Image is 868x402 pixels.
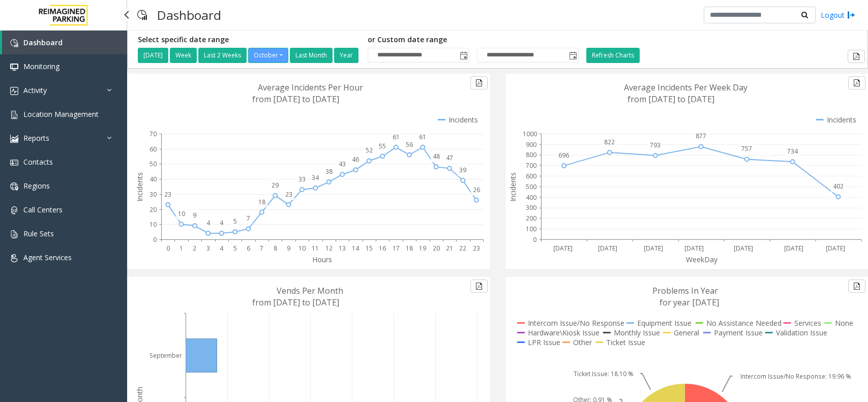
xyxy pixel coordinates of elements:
[149,205,157,214] text: 20
[206,244,210,253] text: 3
[274,244,277,253] text: 8
[179,244,183,253] text: 1
[193,211,196,220] text: 9
[627,94,714,105] text: from [DATE] to [DATE]
[149,190,157,199] text: 30
[312,173,319,182] text: 34
[23,253,72,262] span: Agent Services
[325,244,333,253] text: 12
[149,160,157,168] text: 50
[23,133,49,143] span: Reports
[574,369,634,378] text: Ticket Issue: 18.10 %
[526,193,536,202] text: 400
[220,244,224,253] text: 4
[553,244,573,253] text: [DATE]
[23,229,54,238] span: Rule Sets
[290,48,333,63] button: Last Month
[696,132,706,141] text: 877
[470,76,488,89] button: Export to pdf
[586,48,640,63] button: Refresh Charts
[470,280,488,293] button: Export to pdf
[23,109,99,119] span: Location Management
[660,297,719,308] text: for year [DATE]
[258,198,265,206] text: 18
[247,214,250,223] text: 7
[10,39,18,47] img: 'icon'
[393,133,400,141] text: 61
[826,244,845,253] text: [DATE]
[741,145,752,153] text: 757
[10,159,18,167] img: 'icon'
[526,161,536,170] text: 700
[258,82,363,93] text: Average Incidents Per Hour
[508,172,518,202] text: Incidents
[558,151,569,160] text: 696
[526,151,536,160] text: 800
[446,153,453,162] text: 47
[526,172,536,180] text: 600
[10,182,18,191] img: 'icon'
[379,142,386,150] text: 55
[526,214,536,223] text: 200
[848,280,865,293] button: Export to pdf
[193,244,196,253] text: 2
[252,94,339,105] text: from [DATE] to [DATE]
[433,244,440,253] text: 20
[366,244,373,253] text: 15
[368,36,579,44] h5: or Custom date range
[285,190,292,199] text: 23
[848,76,865,89] button: Export to pdf
[644,244,663,253] text: [DATE]
[334,48,358,63] button: Year
[459,244,466,253] text: 22
[684,244,704,253] text: [DATE]
[149,175,157,183] text: 40
[379,244,386,253] text: 16
[23,85,47,95] span: Activity
[734,244,753,253] text: [DATE]
[473,185,480,194] text: 26
[137,3,147,27] img: pageIcon
[206,219,211,227] text: 4
[473,244,480,253] text: 23
[526,225,536,233] text: 100
[433,152,440,161] text: 48
[272,181,279,190] text: 29
[233,244,237,253] text: 5
[459,166,466,174] text: 39
[153,235,157,244] text: 0
[446,244,453,253] text: 21
[533,235,536,244] text: 0
[833,182,844,191] text: 402
[526,140,536,149] text: 900
[135,172,144,202] text: Incidents
[10,230,18,238] img: 'icon'
[23,61,59,71] span: Monitoring
[624,82,747,93] text: Average Incidents Per Week Day
[325,167,333,176] text: 38
[260,244,263,253] text: 7
[10,87,18,95] img: 'icon'
[298,175,306,183] text: 33
[526,204,536,212] text: 300
[419,133,426,141] text: 61
[458,48,469,63] span: Toggle popup
[23,181,50,191] span: Regions
[149,351,182,360] text: September
[10,111,18,119] img: 'icon'
[10,63,18,71] img: 'icon'
[523,130,537,138] text: 1000
[23,157,53,167] span: Contacts
[686,255,718,264] text: WeekDay
[248,48,288,63] button: October
[198,48,247,63] button: Last 2 Weeks
[339,160,346,168] text: 43
[652,285,718,296] text: Problems In Year
[393,244,400,253] text: 17
[312,255,332,264] text: Hours
[787,147,798,156] text: 734
[138,36,360,44] h5: Select specific date range
[23,205,63,214] span: Call Centers
[2,30,127,54] a: Dashboard
[152,3,226,27] h3: Dashboard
